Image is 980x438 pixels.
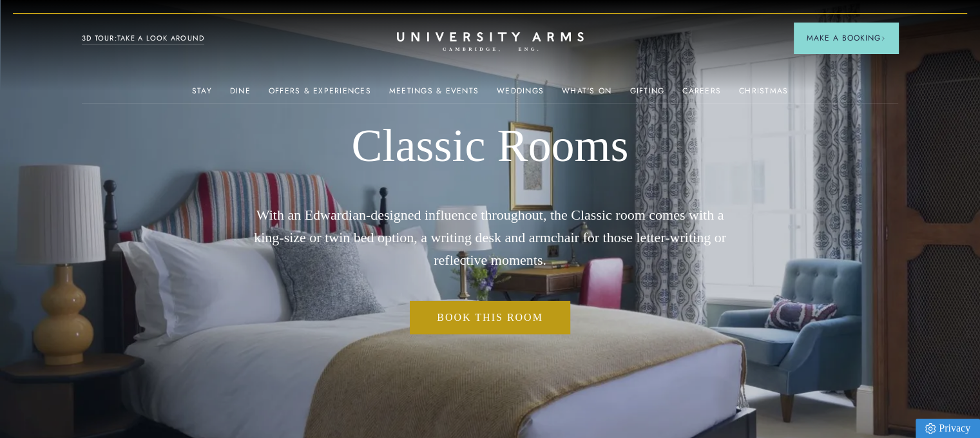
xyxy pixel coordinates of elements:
a: Weddings [497,86,544,103]
a: What's On [562,86,611,103]
a: Careers [682,86,721,103]
a: Gifting [629,86,664,103]
a: Dine [230,86,251,103]
a: Christmas [739,86,788,103]
img: Arrow icon [881,36,885,41]
a: Offers & Experiences [269,86,371,103]
a: Privacy [916,419,980,438]
a: Home [397,32,584,52]
a: Meetings & Events [389,86,479,103]
p: With an Edwardian-designed influence throughout, the Classic room comes with a king-size or twin ... [245,204,735,272]
span: Make a Booking [807,32,885,44]
h1: Classic Rooms [245,119,735,174]
img: Privacy [925,423,936,434]
button: Make a BookingArrow icon [794,23,898,53]
a: Stay [192,86,212,103]
a: Book this room [410,301,570,334]
a: 3D TOUR:TAKE A LOOK AROUND [82,33,205,44]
